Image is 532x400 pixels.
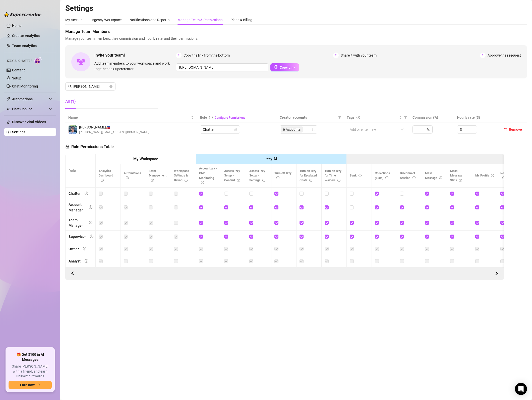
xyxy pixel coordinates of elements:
[89,205,92,209] span: info-circle
[34,57,42,64] img: AI Chatter
[69,191,81,196] div: Chatter
[480,53,486,58] span: 3
[68,85,72,88] span: search
[176,53,182,58] span: 1
[149,169,166,182] span: Team Management
[7,107,10,111] img: Chat Copilot
[109,85,112,88] button: close-circle
[237,179,240,182] span: info-circle
[9,364,52,379] span: Share [PERSON_NAME] with a friend, and earn unlimited rewards
[200,115,207,119] span: Role
[71,272,74,275] span: left
[126,176,129,179] span: info-circle
[234,128,237,131] span: lock
[350,174,362,177] span: Bank
[265,157,277,161] strong: Izzy AI
[412,176,416,179] span: info-circle
[73,84,108,89] input: Search members
[90,235,93,238] span: info-circle
[85,192,88,195] span: info-circle
[69,270,77,278] button: Scroll Forward
[359,174,362,177] span: info-circle
[262,179,265,182] span: info-circle
[459,179,462,182] span: info-circle
[85,259,88,263] span: info-circle
[309,179,312,182] span: info-circle
[69,234,86,239] div: Supervisor
[12,68,25,72] a: Content
[65,113,197,122] th: Name
[488,53,521,58] span: Approve their request
[495,272,498,275] span: right
[37,383,40,387] span: arrow-right
[12,95,48,103] span: Automations
[493,270,501,278] button: Scroll Backward
[215,116,245,119] a: Configure Permissions
[502,176,505,179] span: info-circle
[151,179,154,182] span: info-circle
[281,126,303,132] span: 6 Accounts
[12,44,37,48] a: Team Analytics
[280,65,295,69] span: Copy Link
[375,171,390,180] span: Collections (Lists)
[341,53,377,58] span: Share it with your team
[274,65,278,69] span: copy
[69,258,81,264] div: Analyst
[12,120,46,124] a: Discover Viral Videos
[79,130,149,135] span: [PERSON_NAME][EMAIL_ADDRESS][DOMAIN_NAME]
[65,99,76,105] div: All (1)
[403,114,408,121] span: filter
[280,115,336,120] span: Creator accounts
[500,171,517,180] span: Notifications
[276,176,279,179] span: info-circle
[201,181,204,184] span: info-circle
[83,247,86,250] span: info-circle
[65,29,527,35] span: Manage Team Members
[203,126,237,133] span: Chatter
[65,4,527,13] h2: Settings
[325,169,341,182] span: Turn on Izzy for Time Wasters
[501,126,524,132] button: Remove
[312,128,315,131] span: team
[65,36,527,41] span: Manage your team members, their commission and hourly rate, and their permissions.
[454,113,498,122] th: Hourly rate ($)
[7,59,32,63] span: Izzy AI Chatter
[450,169,462,182] span: Mass Message Stats
[400,171,416,180] span: Disconnect Session
[515,383,527,395] div: Open Intercom Messenger
[7,97,11,101] span: thunderbolt
[270,63,299,71] button: Copy Link
[409,113,454,122] th: Commission (%)
[65,145,69,149] span: lock
[274,171,291,180] span: Turn off Izzy
[230,17,252,23] div: Plans & Billing
[124,171,141,180] span: Automations
[99,169,113,182] span: Analytics Dashboard
[9,381,52,389] button: Earn nowarrow-right
[130,17,169,23] div: Notifications and Reports
[249,169,265,182] span: Access Izzy Setup - Settings
[12,76,21,80] a: Setup
[65,17,84,23] div: My Account
[66,154,96,188] th: Role
[65,144,114,150] h5: Role Permissions Table
[300,169,317,182] span: Turn on Izzy for Escalated Chats
[69,246,79,252] div: Owner
[133,157,158,161] strong: My Workspace
[439,176,442,179] span: info-circle
[94,61,174,72] span: Add team members to your workspace and work together on Supercreator.
[199,167,217,185] span: Access Izzy - Chat Monitoring
[12,84,38,88] a: Chat Monitoring
[491,174,494,177] span: info-circle
[357,116,360,119] span: question-circle
[69,202,85,213] div: Account Manager
[174,169,189,182] span: Workspace Settings & Billing
[185,179,188,182] span: info-circle
[12,105,48,113] span: Chat Copilot
[184,53,230,58] span: Copy the link from the bottom
[79,124,149,130] span: [PERSON_NAME] 🇵🇭
[509,127,522,131] span: Remove
[224,169,240,182] span: Access Izzy Setup - Content
[69,217,85,228] div: Team Manager
[347,115,354,120] span: Tags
